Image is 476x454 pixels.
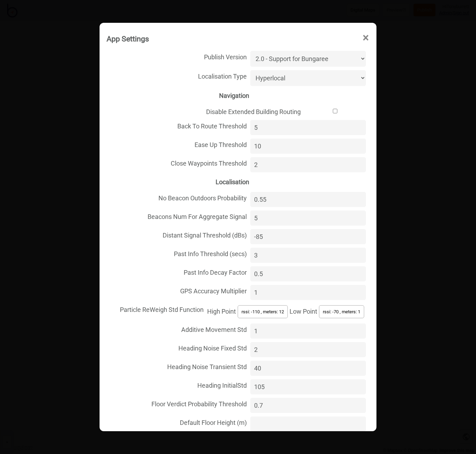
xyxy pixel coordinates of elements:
[107,283,247,298] span: GPS Accuracy Multiplier
[107,340,247,355] span: Heading Noise Fixed Std
[107,104,301,118] span: Disable Extended Building Routing
[250,379,366,394] input: Heading InitialStd
[250,323,366,339] input: Additive Movement Std
[250,361,366,376] input: Heading Noise Transient Std
[107,49,247,64] span: Publish Version
[250,229,366,244] input: Distant Signal Threshold (dBs)
[250,266,366,281] input: Past Info Decay Factor
[107,68,247,83] span: Localisation Type
[107,155,247,170] span: Close Waypoints Threshold
[107,174,249,188] span: Localisation
[107,378,247,392] span: Heading InitialStd
[107,265,247,279] span: Past Info Decay Factor
[107,302,204,316] span: Particle ReWeigh Std Function
[319,305,364,318] button: rssi: -70 , meters: 1
[250,248,366,263] input: Past Info Threshold (secs)
[250,70,366,86] select: Localisation Type
[250,192,366,207] input: No Beacon Outdoors Probability
[107,246,247,260] span: Past Info Threshold (secs)
[250,285,366,300] input: GPS Accuracy Multiplier
[250,139,366,154] input: Ease Up Threshold
[107,137,247,151] span: Ease Up Threshold
[304,109,366,113] input: Disable Extended Building Routing
[250,51,366,67] select: Publish Version
[107,31,149,46] div: App Settings
[250,120,366,135] input: Back To Route Threshold
[107,88,249,102] span: Navigation
[250,211,366,226] input: Beacons Num For Aggregate Signal
[250,157,366,172] input: Close Waypoints Threshold
[250,398,366,413] input: Floor Verdict Probability Threshold
[107,209,247,223] span: Beacons Num For Aggregate Signal
[107,227,247,242] span: Distant Signal Threshold (dBs)
[238,305,288,318] button: rssi: -110 , meters: 12
[107,190,247,205] span: No Beacon Outdoors Probability
[107,118,247,133] span: Back To Route Threshold
[250,416,366,432] input: Default Floor Height (m)
[107,396,247,410] span: Floor Verdict Probability Threshold
[107,359,247,373] span: Heading Noise Transient Std
[107,322,247,336] span: Additive Movement Std
[362,26,369,49] span: ×
[250,342,366,357] input: Heading Noise Fixed Std
[107,415,247,429] span: Default Floor Height (m)
[207,303,366,320] div: High Point Low Point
